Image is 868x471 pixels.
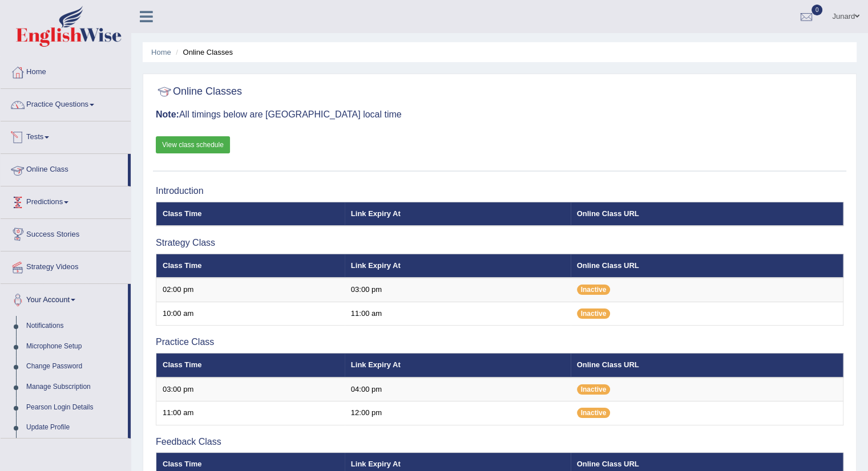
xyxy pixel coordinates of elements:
th: Link Expiry At [345,353,571,377]
a: Update Profile [21,417,128,438]
h3: Practice Class [156,337,843,347]
th: Online Class URL [571,254,843,278]
span: Inactive [577,308,611,319]
td: 10:00 am [156,302,345,326]
a: Change Password [21,356,128,377]
td: 03:00 pm [156,377,345,401]
a: Home [151,48,171,56]
a: Microphone Setup [21,336,128,357]
a: Practice Questions [1,89,131,117]
th: Link Expiry At [345,254,571,278]
a: Manage Subscription [21,377,128,397]
td: 04:00 pm [345,377,571,401]
td: 02:00 pm [156,278,345,302]
td: 11:00 am [156,401,345,425]
a: Your Account [1,284,128,312]
a: Pearson Login Details [21,397,128,418]
span: 0 [812,5,823,15]
h3: Feedback Class [156,437,843,447]
a: Tests [1,121,131,150]
a: View class schedule [156,136,230,153]
span: Inactive [577,384,611,395]
td: 12:00 pm [345,401,571,425]
a: Predictions [1,186,131,215]
a: Strategy Videos [1,251,131,280]
th: Online Class URL [571,202,843,226]
td: 03:00 pm [345,278,571,302]
b: Note: [156,109,179,119]
h3: Introduction [156,186,843,196]
h2: Online Classes [156,83,242,100]
a: Notifications [21,316,128,336]
th: Class Time [156,254,345,278]
span: Inactive [577,408,611,418]
h3: All timings below are [GEOGRAPHIC_DATA] local time [156,109,843,120]
th: Online Class URL [571,353,843,377]
h3: Strategy Class [156,238,843,248]
span: Inactive [577,285,611,295]
li: Online Classes [173,47,233,58]
th: Link Expiry At [345,202,571,226]
td: 11:00 am [345,302,571,326]
a: Online Class [1,154,128,182]
a: Home [1,56,131,85]
th: Class Time [156,353,345,377]
th: Class Time [156,202,345,226]
a: Success Stories [1,219,131,247]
